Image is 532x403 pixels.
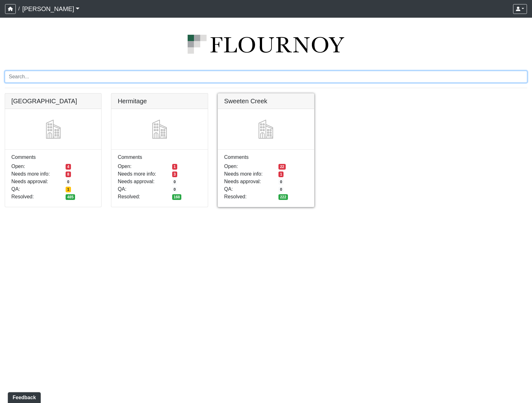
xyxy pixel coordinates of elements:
img: logo [5,35,527,54]
iframe: Ybug feedback widget [5,390,42,403]
a: [PERSON_NAME] [22,3,79,15]
input: Search [5,71,527,83]
span: / [16,3,22,15]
